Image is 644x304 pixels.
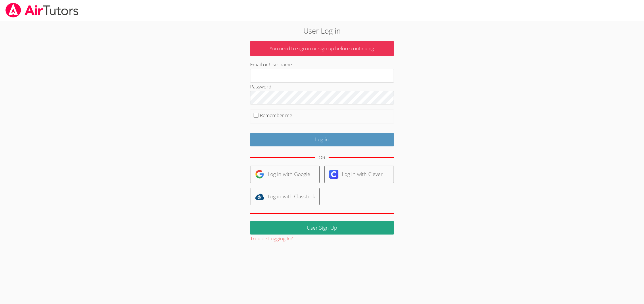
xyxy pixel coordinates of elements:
[250,235,293,243] button: Trouble Logging In?
[260,112,292,119] label: Remember me
[250,188,320,205] a: Log in with ClassLink
[5,3,79,18] img: airtutors_banner-c4298cdbf04f3fff15de1276eac7730deb9818008684d7c2e4769d2f7ddbe033.png
[250,133,394,146] input: Log in
[148,25,496,36] h2: User Log in
[250,166,320,183] a: Log in with Google
[250,221,394,235] a: User Sign Up
[324,166,394,183] a: Log in with Clever
[319,154,325,162] div: OR
[250,83,271,90] label: Password
[250,61,292,68] label: Email or Username
[250,41,394,56] p: You need to sign in or sign up before continuing
[255,170,264,179] img: google-logo-50288ca7cdecda66e5e0955fdab243c47b7ad437acaf1139b6f446037453330a.svg
[255,192,264,201] img: classlink-logo-d6bb404cc1216ec64c9a2012d9dc4662098be43eaf13dc465df04b49fa7ab582.svg
[329,170,338,179] img: clever-logo-6eab21bc6e7a338710f1a6ff85c0baf02591cd810cc4098c63d3a4b26e2feb20.svg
